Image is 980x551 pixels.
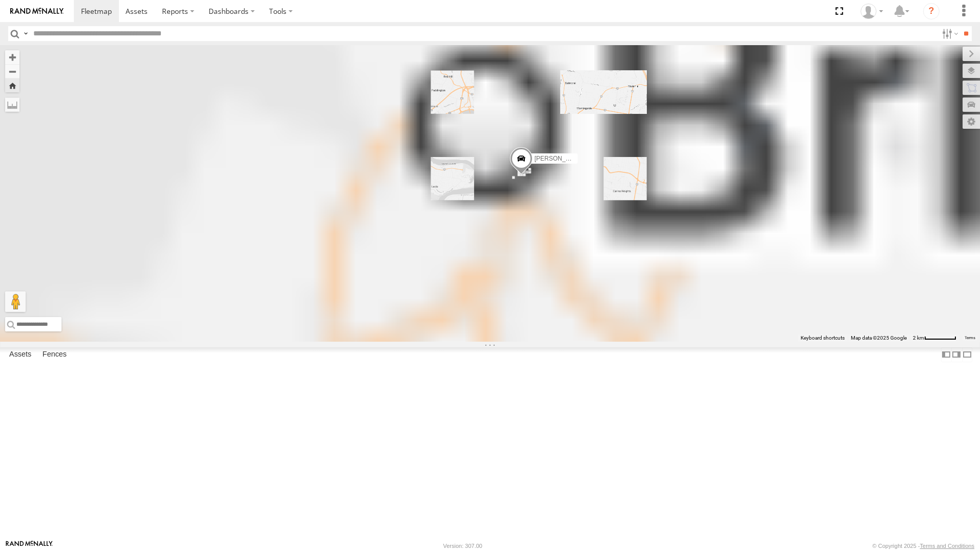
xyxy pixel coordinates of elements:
[963,114,980,129] label: Map Settings
[5,64,19,78] button: Zoom out
[801,334,845,342] button: Keyboard shortcuts
[5,78,19,92] button: Zoom Home
[4,347,36,362] label: Assets
[941,347,951,362] label: Dock Summary Table to the Left
[965,336,975,340] a: Terms (opens in new tab)
[951,347,962,362] label: Dock Summary Table to the Right
[443,543,482,549] div: Version: 307.00
[962,347,972,362] label: Hide Summary Table
[37,347,72,362] label: Fences
[5,50,19,64] button: Zoom in
[913,335,924,341] span: 2 km
[10,8,64,15] img: rand-logo.svg
[6,541,53,551] a: Visit our Website
[857,4,887,19] div: Marco DiBenedetto
[851,335,907,341] span: Map data ©2025 Google
[22,26,30,41] label: Search Query
[938,26,960,41] label: Search Filter Options
[5,291,26,312] button: Drag Pegman onto the map to open Street View
[872,543,974,549] div: © Copyright 2025 -
[910,334,959,342] button: Map Scale: 2 km per 59 pixels
[5,97,19,112] label: Measure
[535,155,585,162] span: [PERSON_NAME]
[923,3,940,19] i: ?
[920,543,974,549] a: Terms and Conditions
